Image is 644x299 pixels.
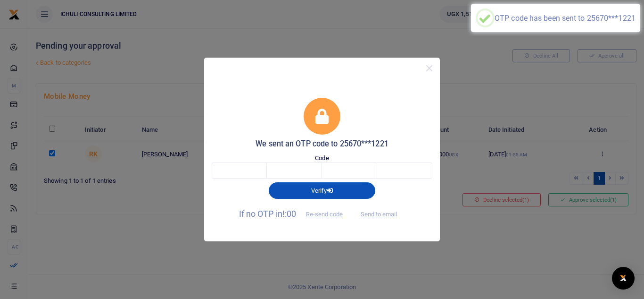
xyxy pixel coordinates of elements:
h5: We sent an OTP code to 25670***1221 [212,139,432,149]
div: Open Intercom Messenger [612,267,635,290]
button: Verify [269,182,375,198]
span: !:00 [282,209,296,219]
label: Code [315,154,329,163]
span: If no OTP in [239,209,351,219]
div: OTP code has been sent to 25670***1221 [495,14,636,23]
button: Close [422,61,436,75]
